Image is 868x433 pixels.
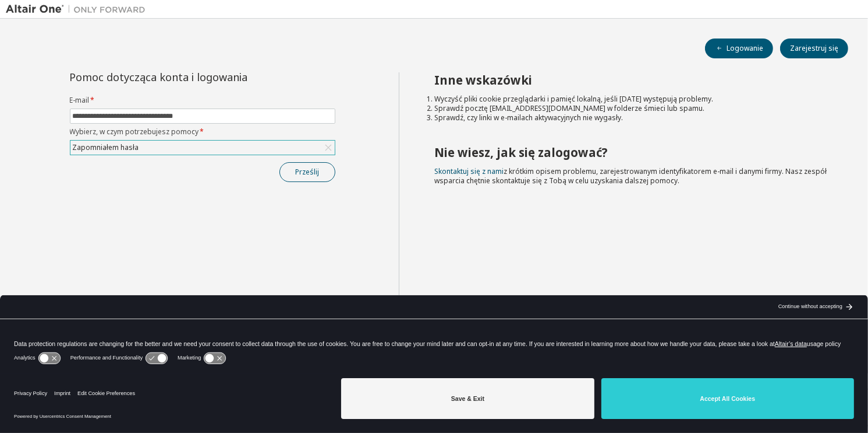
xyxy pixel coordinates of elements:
button: Zarejestruj się [780,39,848,58]
h2: Inne wskazówki [434,72,827,88]
div: Pomoc dotycząca konta i logowania [70,72,282,82]
label: Wybierz, w czym potrzebujesz pomocy [70,127,335,137]
h2: Nie wiesz, jak się zalogować? [434,145,827,160]
li: Wyczyść pliki cookie przeglądarki i pamięć lokalną, jeśli [DATE] występują problemy. [434,95,827,104]
button: Logowanie [705,39,773,58]
li: Sprawdź, czy linki w e-mailach aktywacyjnych nie wygasły. [434,113,827,123]
div: Zapomniałem hasła [71,141,141,154]
span: z krótkim opisem problemu, zarejestrowanym identyfikatorem e-mail i danymi firmy. Nasz zespół wsp... [434,166,827,186]
button: Prześlij [279,162,335,182]
li: Sprawdź pocztę [EMAIL_ADDRESS][DOMAIN_NAME] w folderze śmieci lub spamu. [434,104,827,113]
label: E-mail [70,96,335,105]
a: Skontaktuj się z nami [434,166,504,176]
img: Altair One [6,4,151,15]
div: Zapomniałem hasła [70,141,335,155]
